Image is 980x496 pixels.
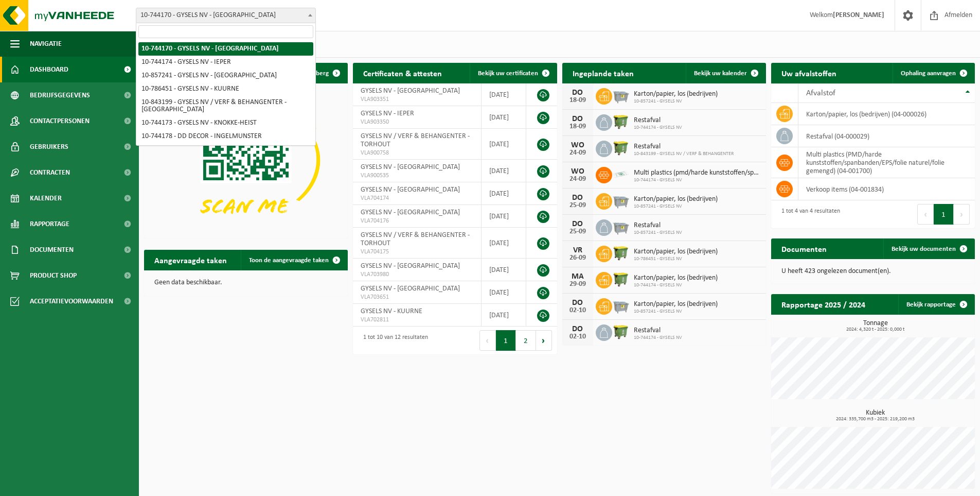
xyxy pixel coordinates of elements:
span: GYSELS NV - [GEOGRAPHIC_DATA] [361,209,460,216]
td: [DATE] [482,160,526,182]
img: WB-2500-GAL-GY-01 [612,218,630,235]
button: Previous [479,330,496,351]
div: WO [567,167,588,176]
a: Toon de aangevraagde taken [241,250,347,270]
div: 24-09 [567,176,588,183]
div: 24-09 [567,149,588,157]
span: Contactpersonen [30,108,90,134]
span: 10-744174 - GYSELS NV [634,335,682,341]
span: Multi plastics (pmd/harde kunststoffen/spanbanden/eps/folie naturel/folie gemeng... [634,169,761,177]
button: Next [536,330,552,351]
div: 02-10 [567,333,588,340]
span: VLA903350 [361,118,473,126]
a: Ophaling aanvragen [893,63,974,83]
span: VLA704175 [361,248,473,256]
div: DO [567,194,588,202]
span: 2024: 4,320 t - 2025: 0,000 t [776,327,975,332]
span: Navigatie [30,31,62,57]
td: [DATE] [482,205,526,228]
span: 10-857241 - GYSELS NV [634,230,682,236]
span: GYSELS NV - KUURNE [361,307,422,315]
span: Toon de aangevraagde taken [249,257,329,264]
h2: Aangevraagde taken [144,250,237,270]
span: 10-744174 - GYSELS NV [634,282,718,288]
div: 02-10 [567,307,588,314]
span: VLA703651 [361,293,473,301]
a: Bekijk uw kalender [686,63,765,83]
span: 10-786451 - GYSELS NV [634,256,718,262]
div: DO [567,115,588,123]
span: GYSELS NV - [GEOGRAPHIC_DATA] [361,186,460,194]
span: GYSELS NV / VERF & BEHANGENTER - TORHOUT [361,231,470,247]
span: GYSELS NV - IEPER [361,110,414,117]
h2: Ingeplande taken [562,63,644,83]
span: GYSELS NV - [GEOGRAPHIC_DATA] [361,285,460,293]
a: Bekijk uw certificaten [470,63,556,83]
div: 1 tot 10 van 12 resultaten [358,329,428,352]
img: LP-SK-00500-LPE-16 [612,165,630,183]
span: Ophaling aanvragen [901,70,956,77]
a: Bekijk uw documenten [883,238,974,259]
img: WB-2500-GAL-GY-01 [612,87,630,104]
span: Restafval [634,116,682,125]
h2: Rapportage 2025 / 2024 [771,294,876,314]
p: U heeft 423 ongelezen document(en). [781,268,965,275]
span: Bekijk uw certificaten [478,70,538,77]
div: DO [567,325,588,333]
a: Bekijk rapportage [898,294,974,315]
button: Verberg [298,63,347,83]
span: VLA703980 [361,270,473,279]
img: WB-2500-GAL-GY-01 [612,192,630,209]
span: VLA903351 [361,95,473,104]
td: [DATE] [482,228,526,259]
span: 10-744170 - GYSELS NV - VEURNE [136,8,316,23]
div: DO [567,299,588,307]
span: GYSELS NV - [GEOGRAPHIC_DATA] [361,87,460,95]
span: Documenten [30,237,74,263]
div: 29-09 [567,281,588,288]
img: WB-1100-HPE-GN-51 [612,244,630,262]
li: 10-744173 - GYSELS NV - KNOKKE-HEIST [138,116,313,130]
span: 10-744174 - GYSELS NV [634,125,682,131]
div: MA [567,272,588,281]
td: restafval (04-000029) [798,125,975,147]
span: Karton/papier, los (bedrijven) [634,300,718,309]
img: WB-2500-GAL-GY-01 [612,297,630,314]
span: Karton/papier, los (bedrijven) [634,195,718,203]
h2: Uw afvalstoffen [771,63,847,83]
div: 26-09 [567,254,588,262]
span: Bekijk uw documenten [892,246,956,252]
li: 10-744170 - GYSELS NV - [GEOGRAPHIC_DATA] [138,42,313,56]
span: 10-857241 - GYSELS NV [634,203,718,210]
span: VLA900535 [361,172,473,180]
td: [DATE] [482,106,526,129]
p: Geen data beschikbaar. [154,279,337,286]
img: WB-1100-HPE-GN-50 [612,113,630,130]
div: VR [567,246,588,254]
span: Contracten [30,160,70,185]
td: karton/papier, los (bedrijven) (04-000026) [798,103,975,125]
td: [DATE] [482,83,526,106]
td: [DATE] [482,129,526,160]
span: 10-857241 - GYSELS NV [634,98,718,105]
span: VLA900758 [361,149,473,157]
div: 18-09 [567,97,588,104]
span: Karton/papier, los (bedrijven) [634,90,718,98]
h3: Tonnage [776,320,975,332]
span: Acceptatievoorwaarden [30,288,113,314]
span: Karton/papier, los (bedrijven) [634,248,718,256]
div: 25-09 [567,228,588,235]
span: Afvalstof [806,89,835,97]
img: WB-1100-HPE-GN-50 [612,323,630,340]
span: 10-843199 - GYSELS NV / VERF & BEHANGENTER [634,151,734,157]
span: Karton/papier, los (bedrijven) [634,274,718,282]
td: [DATE] [482,281,526,304]
td: [DATE] [482,304,526,327]
img: WB-1100-HPE-GN-50 [612,270,630,288]
span: Verberg [306,70,329,77]
td: verkoop items (04-001834) [798,178,975,200]
button: 2 [516,330,536,351]
h3: Kubiek [776,409,975,422]
h2: Documenten [771,238,837,259]
img: Download de VHEPlus App [144,83,348,236]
